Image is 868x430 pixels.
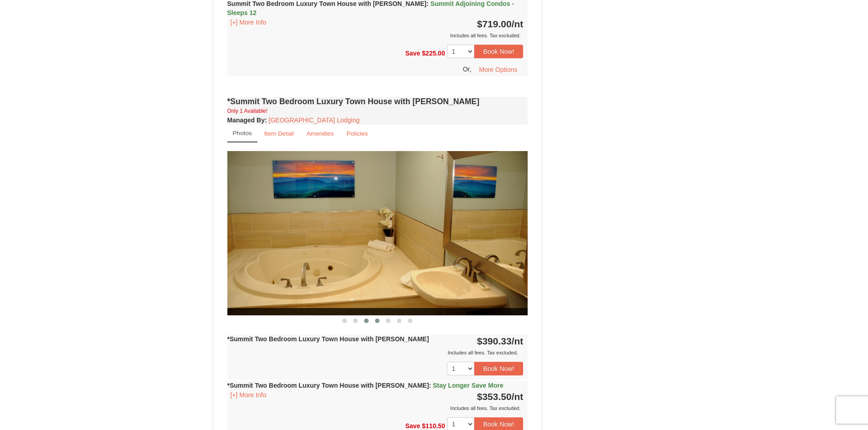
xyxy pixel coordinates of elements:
[233,130,252,137] small: Photos
[512,336,524,346] span: /nt
[227,108,267,114] small: Only 1 Available!
[227,335,429,343] strong: *Summit Two Bedroom Luxury Town House with [PERSON_NAME]
[473,63,523,76] button: More Options
[227,125,257,142] a: Photos
[422,49,445,56] span: $225.00
[301,125,340,142] a: Amenities
[477,336,524,346] strong: $390.33
[307,130,334,137] small: Amenities
[340,125,374,142] a: Policies
[477,19,512,29] span: $719.00
[474,362,524,375] button: Book Now!
[227,404,524,413] div: Includes all fees. Tax excluded.
[227,17,270,27] button: [+] More Info
[429,382,431,389] span: :
[433,382,503,389] span: Stay Longer Save More
[258,125,300,142] a: Item Detail
[227,97,528,106] h4: *Summit Two Bedroom Luxury Town House with [PERSON_NAME]
[474,45,524,58] button: Book Now!
[227,348,524,357] div: Includes all fees. Tax excluded.
[405,422,420,430] span: Save
[405,49,420,56] span: Save
[346,130,368,137] small: Policies
[264,130,294,137] small: Item Detail
[512,391,524,402] span: /nt
[227,31,524,40] div: Includes all fees. Tax excluded.
[227,382,503,389] strong: *Summit Two Bedroom Luxury Town House with [PERSON_NAME]
[227,151,528,315] img: 18876286-98-f6f6ffa7.png
[269,116,360,124] a: [GEOGRAPHIC_DATA] Lodging
[512,19,524,29] span: /nt
[227,116,267,124] strong: :
[422,422,445,430] span: $110.50
[227,116,265,124] span: Managed By
[227,390,270,400] button: [+] More Info
[477,391,512,402] span: $353.50
[463,66,472,73] span: Or,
